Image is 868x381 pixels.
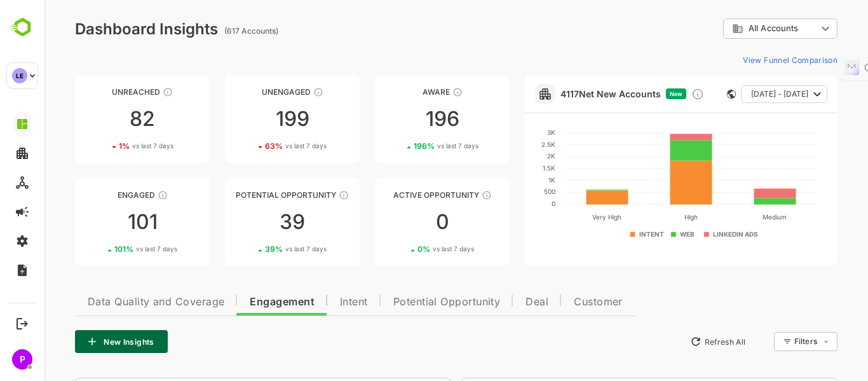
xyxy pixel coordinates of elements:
[693,50,793,70] button: View Funnel Comparison
[294,190,304,200] div: These accounts are MQAs and can be passed on to Inside Sales
[393,141,434,151] span: vs last 7 days
[180,190,315,200] div: Potential Opportunity
[516,88,616,99] a: 4117Net New Accounts
[636,230,651,238] text: WEB
[640,331,707,352] button: Refresh All
[679,17,793,41] div: All Accounts
[330,109,465,129] div: 196
[295,297,323,307] span: Intent
[647,88,660,100] div: Discover new ICP-fit accounts showing engagement — via intent surges, anonymous website visits, L...
[330,190,465,200] div: Active Opportunity
[43,297,180,307] span: Data Quality and Coverage
[349,297,456,307] span: Potential Opportunity
[499,188,511,195] text: 500
[180,109,315,129] div: 199
[507,200,511,207] text: 0
[682,90,691,99] div: This card does not support filter and segments
[330,75,465,163] a: AwareThese accounts have just entered the buying cycle and need further nurturing196196%vs last 7...
[12,349,32,370] div: P
[718,213,742,221] text: Medium
[498,164,511,172] text: 1.5K
[31,190,165,200] div: Engaged
[750,336,773,346] div: Filters
[330,212,465,232] div: 0
[529,297,578,307] span: Customer
[504,176,511,184] text: 1K
[13,315,31,332] button: Logout
[707,86,764,102] span: [DATE] - [DATE]
[640,213,653,221] text: High
[503,152,511,160] text: 2K
[625,90,638,97] span: New
[668,230,714,238] text: LINKEDIN ADS
[31,212,165,232] div: 101
[241,244,282,254] span: vs last 7 days
[696,85,783,103] button: [DATE] - [DATE]
[205,297,270,307] span: Engagement
[31,20,173,38] div: Dashboard Insights
[92,244,133,254] span: vs last 7 days
[497,141,511,148] text: 2.5K
[241,141,282,151] span: vs last 7 days
[749,330,793,353] div: Filters
[6,15,39,39] img: BambooboxLogoMark.f1c84d78b4c51b1a7b5f700c9845e183.svg
[31,87,165,97] div: Unreached
[220,244,282,254] div: 39 %
[330,178,465,266] a: Active OpportunityThese accounts have open opportunities which might be at any of the Sales Stage...
[118,87,128,97] div: These accounts have not been engaged with for a defined time period
[503,128,511,136] text: 3K
[220,141,282,151] div: 63 %
[408,87,418,97] div: These accounts have just entered the buying cycle and need further nurturing
[437,190,447,200] div: These accounts have open opportunities which might be at any of the Sales Stages
[180,75,315,163] a: UnengagedThese accounts have not shown enough engagement and need nurturing19963%vs last 7 days
[113,190,123,200] div: These accounts are warm, further nurturing would qualify them to MQAs
[12,68,27,83] div: LE
[369,141,434,151] div: 196 %
[269,87,279,97] div: These accounts have not shown enough engagement and need nurturing
[31,75,165,163] a: UnreachedThese accounts have not been engaged with for a defined time period821%vs last 7 days
[31,330,123,353] button: New Insights
[88,141,129,151] span: vs last 7 days
[31,109,165,129] div: 82
[74,141,129,151] div: 1 %
[481,297,504,307] span: Deal
[330,87,465,97] div: Aware
[388,244,430,254] span: vs last 7 days
[373,244,430,254] div: 0 %
[548,213,577,221] text: Very High
[31,178,165,266] a: EngagedThese accounts are warm, further nurturing would qualify them to MQAs101101%vs last 7 days
[180,26,238,36] ag: (617 Accounts)
[180,178,315,266] a: Potential OpportunityThese accounts are MQAs and can be passed on to Inside Sales3939%vs last 7 days
[688,23,773,34] div: All Accounts
[180,212,315,232] div: 39
[70,244,133,254] div: 101 %
[704,24,754,33] span: All Accounts
[180,87,315,97] div: Unengaged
